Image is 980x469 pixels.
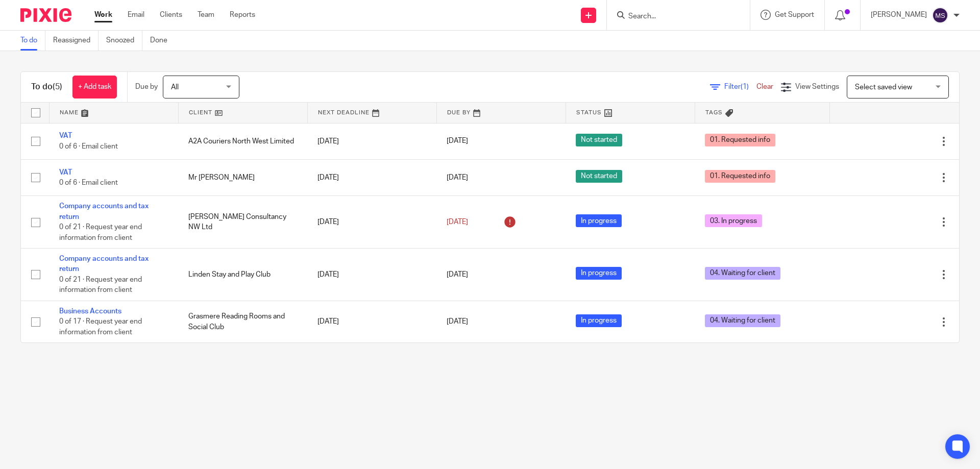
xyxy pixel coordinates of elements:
a: Team [198,10,214,20]
span: View Settings [795,83,839,90]
p: Due by [135,82,158,92]
span: Select saved view [855,84,912,91]
a: Work [94,10,112,20]
td: [DATE] [307,301,436,342]
a: Business Accounts [59,308,121,315]
span: [DATE] [447,271,468,278]
span: Get Support [775,11,814,18]
span: All [171,84,179,91]
span: [DATE] [447,218,468,226]
span: 04. Waiting for client [705,314,780,327]
a: VAT [59,132,72,139]
span: 01. Requested info [705,170,775,183]
a: Company accounts and tax return [59,255,149,273]
span: In progress [576,214,622,227]
span: [DATE] [447,138,468,145]
span: 01. Requested info [705,134,775,146]
span: [DATE] [447,318,468,326]
img: svg%3E [932,7,948,23]
a: VAT [59,169,72,176]
span: 0 of 21 · Request year end information from client [59,276,142,294]
span: Not started [576,170,622,183]
td: [DATE] [307,196,436,249]
span: (5) [53,83,62,91]
a: Email [128,10,144,20]
span: 0 of 17 · Request year end information from client [59,318,142,336]
a: Reports [230,10,255,20]
p: [PERSON_NAME] [871,10,927,20]
td: [DATE] [307,159,436,195]
input: Search [627,12,719,21]
a: Reassigned [53,31,99,51]
a: Done [150,31,175,51]
a: Clear [756,83,773,90]
td: [PERSON_NAME] Consultancy NW Ltd [178,196,307,249]
a: Clients [160,10,182,20]
img: Pixie [20,8,71,22]
a: Company accounts and tax return [59,203,149,220]
td: Grasmere Reading Rooms and Social Club [178,301,307,342]
span: Filter [724,83,756,90]
span: Tags [705,110,723,115]
td: A2A Couriers North West Limited [178,123,307,159]
span: In progress [576,267,622,280]
a: To do [20,31,45,51]
td: [DATE] [307,249,436,301]
td: Linden Stay and Play Club [178,249,307,301]
span: Not started [576,134,622,146]
span: [DATE] [447,174,468,181]
span: In progress [576,314,622,327]
a: + Add task [72,76,117,98]
h1: To do [31,82,62,92]
td: Mr [PERSON_NAME] [178,159,307,195]
span: 03. In progress [705,214,762,227]
span: 0 of 21 · Request year end information from client [59,224,142,241]
td: [DATE] [307,123,436,159]
span: 0 of 6 · Email client [59,143,118,150]
a: Snoozed [106,31,142,51]
span: 0 of 6 · Email client [59,179,118,186]
span: 04. Waiting for client [705,267,780,280]
span: (1) [741,83,749,90]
